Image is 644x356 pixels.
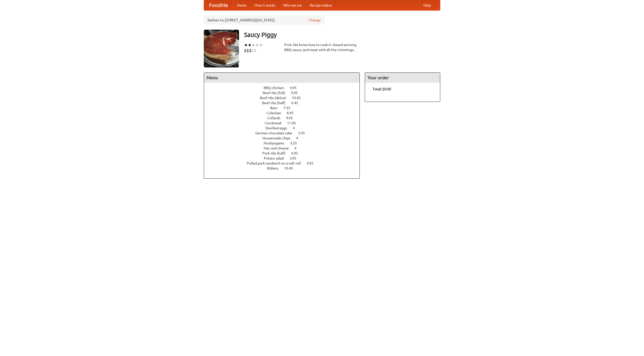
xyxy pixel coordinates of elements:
span: German chocolate cake [255,131,297,135]
a: Potato salad 3.95 [264,156,306,160]
span: 11.45 [287,121,301,125]
span: 5.95 [298,131,310,135]
div: Pork. We know how to cook it. Award-winning BBQ sauce, and meat with all the trimmings. [284,42,360,52]
a: Who we are [279,0,306,10]
span: BBQ chicken [264,86,289,90]
span: Devilled eggs [265,126,292,130]
h3: Saucy Piggy [244,30,440,40]
span: 9.95 [291,91,303,95]
span: Beef ribs (half) [262,101,291,105]
span: 10.45 [292,96,306,100]
li: $ [247,48,249,53]
a: Beer 7.55 [270,106,300,110]
span: 3.25 [290,141,302,145]
h4: Menu [204,73,359,83]
a: German chocolate cake 5.95 [255,131,314,135]
span: 3.95 [290,156,301,160]
span: Beef ribs (delux) [260,96,291,100]
span: Mac and cheese [264,146,294,150]
a: How it works [251,0,279,10]
a: Recipe videos [306,0,336,10]
li: $ [254,48,257,53]
a: Coleslaw 8.95 [267,111,303,115]
span: Cornbread [265,121,286,125]
span: Housemade chips [262,136,295,140]
span: Pulled pork sandwich on a soft roll [247,161,306,165]
li: ★ [259,42,263,48]
span: 4 [293,126,300,130]
a: Pulled pork sandwich on a soft roll 4.95 [247,161,323,165]
span: 9.95 [286,116,298,120]
a: Collards 9.95 [267,116,302,120]
a: Beef ribs (half) 6.45 [262,101,307,105]
a: Beef ribs (full) 9.95 [263,91,307,95]
span: 4.95 [290,86,302,90]
a: Help [419,0,435,10]
li: $ [249,48,252,53]
b: Total: $0.00 [373,87,391,91]
span: Collards [267,116,285,120]
li: $ [244,48,247,53]
span: Riblets [267,166,284,170]
span: Coleslaw [267,111,286,115]
a: FoodMe [204,0,233,10]
a: Beef ribs (delux) 10.45 [260,96,310,100]
span: Potato salad [264,156,289,160]
span: 4 [296,136,303,140]
span: 10.45 [284,166,298,170]
li: $ [252,48,254,53]
a: Change [309,18,321,23]
span: Beer [270,106,283,110]
span: Hushpuppies [264,141,289,145]
a: Cornbread 11.45 [265,121,305,125]
li: ★ [244,42,248,48]
a: Home [233,0,251,10]
span: 6.45 [291,101,303,105]
div: Deliver to: [STREET_ADDRESS][US_STATE] [204,16,325,25]
li: ★ [248,42,252,48]
a: Pork ribs (half) 6.95 [262,151,307,155]
a: Riblets 10.45 [267,166,302,170]
a: Housemade chips 4 [262,136,307,140]
span: Beef ribs (full) [263,91,290,95]
span: 8.95 [287,111,299,115]
li: ★ [252,42,255,48]
a: Mac and cheese 6 [264,146,306,150]
a: BBQ chicken 4.95 [264,86,306,90]
li: ★ [255,42,259,48]
span: 6 [295,146,302,150]
h4: Your order [365,73,440,83]
a: Devilled eggs 4 [265,126,304,130]
span: 4.95 [307,161,318,165]
img: angular.jpg [204,30,239,67]
span: 7.55 [284,106,295,110]
span: 6.95 [291,151,303,155]
a: Hushpuppies 3.25 [264,141,306,145]
span: Pork ribs (half) [262,151,291,155]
